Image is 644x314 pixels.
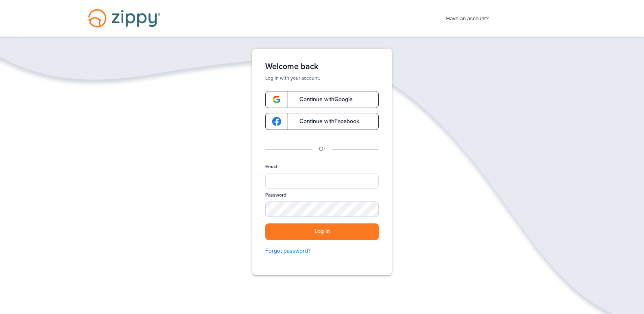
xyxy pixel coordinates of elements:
[265,247,379,256] a: Forgot password?
[265,75,379,81] p: Log in with your account.
[265,223,379,240] button: Log in
[265,163,277,170] label: Email
[291,119,359,124] span: Continue with Facebook
[265,192,286,199] label: Password
[265,201,379,217] input: Password
[265,91,379,108] a: google-logoContinue withGoogle
[265,173,379,188] input: Email
[265,62,379,71] h1: Welcome back
[319,145,325,154] p: Or
[265,113,379,130] a: google-logoContinue withFacebook
[446,10,489,23] span: Have an account?
[272,117,281,126] img: google-logo
[291,97,353,102] span: Continue with Google
[272,95,281,104] img: google-logo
